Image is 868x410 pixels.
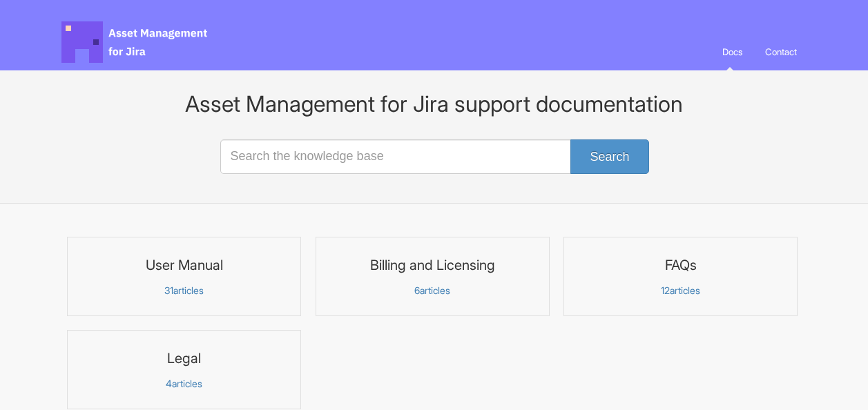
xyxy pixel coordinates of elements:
a: Docs [712,33,753,70]
a: Billing and Licensing 6articles [316,237,550,316]
span: 6 [414,284,420,296]
a: Legal 4articles [67,330,301,409]
span: Search [590,150,629,164]
h3: FAQs [572,256,789,274]
span: 4 [166,378,172,389]
p: articles [572,284,789,297]
a: User Manual 31articles [67,237,301,316]
h3: User Manual [76,256,292,274]
input: Search the knowledge base [220,139,648,174]
span: 12 [661,284,670,296]
h3: Legal [76,349,292,367]
span: Asset Management for Jira Docs [61,21,209,63]
span: 31 [164,284,173,296]
a: Contact [755,33,807,70]
p: articles [76,284,292,297]
h3: Billing and Licensing [325,256,541,274]
p: articles [325,284,541,297]
p: articles [76,378,292,390]
button: Search [570,139,648,174]
a: FAQs 12articles [563,237,798,316]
